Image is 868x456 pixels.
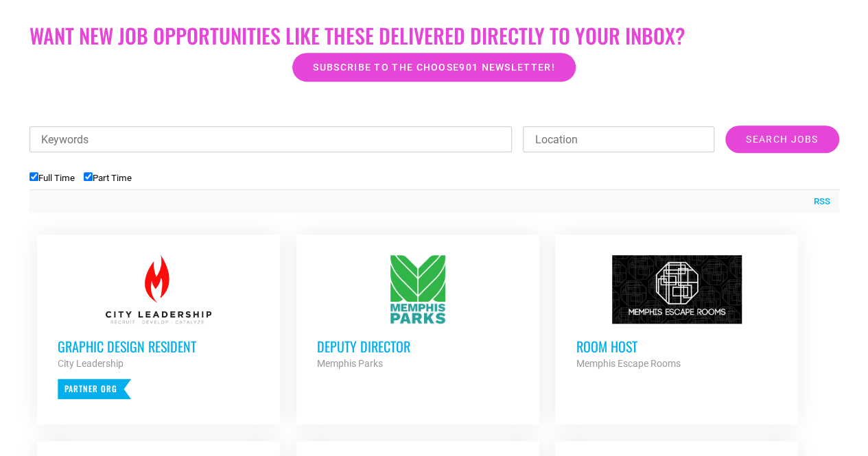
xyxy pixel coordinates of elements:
[296,235,539,392] a: Deputy Director Memphis Parks
[30,23,839,48] h2: Want New Job Opportunities like these Delivered Directly to your Inbox?
[313,62,554,72] span: Subscribe to the Choose901 newsletter!
[30,126,513,152] input: Keywords
[317,358,383,369] strong: Memphis Parks
[84,172,93,181] input: Part Time
[576,337,777,355] h3: Room Host
[30,172,38,181] input: Full Time
[37,235,280,420] a: Graphic Design Resident City Leadership Partner Org
[30,173,75,183] label: Full Time
[555,235,798,392] a: Room Host Memphis Escape Rooms
[576,358,680,369] strong: Memphis Escape Rooms
[84,173,132,183] label: Part Time
[292,53,575,82] a: Subscribe to the Choose901 newsletter!
[58,379,131,399] p: Partner Org
[523,126,714,152] input: Location
[58,358,124,369] strong: City Leadership
[806,195,830,208] a: RSS
[725,125,838,153] input: Search Jobs
[58,337,259,355] h3: Graphic Design Resident
[317,337,519,355] h3: Deputy Director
